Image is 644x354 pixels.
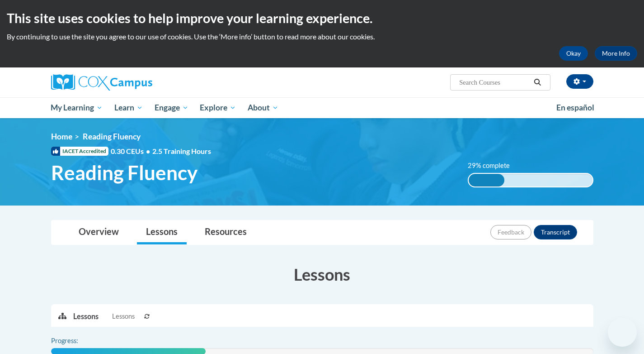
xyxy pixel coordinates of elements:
a: Home [51,132,72,141]
span: Lessons [112,311,135,321]
input: Search Courses [458,77,531,88]
a: Engage [149,97,194,118]
span: Engage [155,102,188,113]
div: Main menu [38,97,607,118]
button: Okay [559,46,588,61]
span: En español [556,103,594,112]
h3: Lessons [51,263,593,286]
a: Lessons [137,220,187,244]
span: My Learning [51,102,103,113]
a: My Learning [45,97,109,118]
button: Search [531,77,544,88]
a: Cox Campus [51,74,223,91]
label: Progress: [51,336,103,346]
a: More Info [595,46,637,61]
a: Learn [108,97,149,118]
img: Cox Campus [51,74,152,91]
iframe: Button to launch messaging window [608,318,637,347]
button: Transcript [534,225,577,239]
a: Resources [196,220,256,244]
p: Lessons [73,311,99,321]
a: Explore [194,97,242,118]
a: About [242,97,284,118]
span: Learn [114,102,143,113]
a: Overview [70,220,128,244]
span: About [248,102,278,113]
button: Account Settings [566,74,593,89]
div: 29% complete [469,174,504,187]
label: 29% complete [468,161,520,171]
span: Reading Fluency [51,161,197,185]
span: 0.30 CEUs [111,146,152,156]
p: By continuing to use the site you agree to our use of cookies. Use the ‘More info’ button to read... [7,32,637,42]
span: IACET Accredited [51,147,108,156]
span: 2.5 Training Hours [152,147,211,155]
button: Feedback [490,225,531,239]
span: Explore [200,102,236,113]
h2: This site uses cookies to help improve your learning experience. [7,9,637,27]
span: • [146,147,150,155]
span: Reading Fluency [83,132,141,141]
a: En español [550,98,600,117]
